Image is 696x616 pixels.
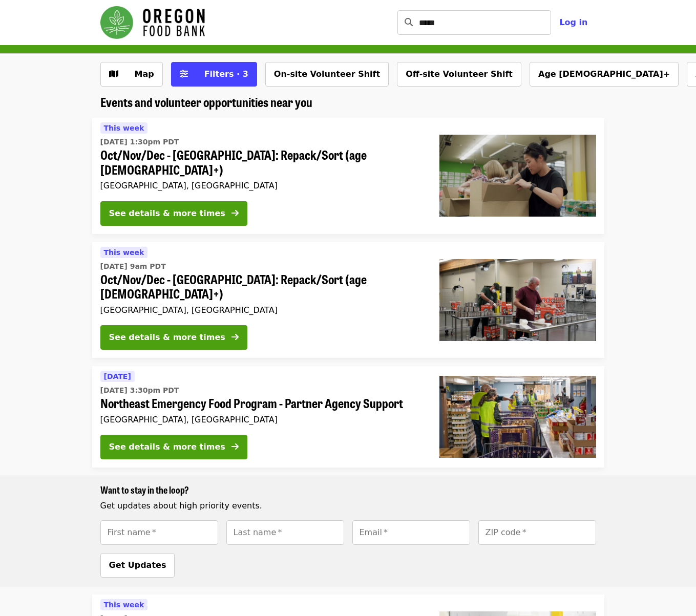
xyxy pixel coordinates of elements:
[100,553,175,578] button: Get Updates
[109,207,225,220] div: See details & more times
[171,62,257,87] button: Filters (3 selected)
[109,441,225,453] div: See details & more times
[92,118,604,234] a: See details for "Oct/Nov/Dec - Portland: Repack/Sort (age 8+)"
[92,242,604,358] a: See details for "Oct/Nov/Dec - Portland: Repack/Sort (age 16+)"
[439,135,596,217] img: Oct/Nov/Dec - Portland: Repack/Sort (age 8+) organized by Oregon Food Bank
[100,137,179,147] time: [DATE] 1:30pm PDT
[352,520,470,545] input: [object Object]
[551,12,596,33] button: Log in
[100,6,205,39] img: Oregon Food Bank - Home
[100,93,312,111] span: Events and volunteer opportunities near you
[439,259,596,341] img: Oct/Nov/Dec - Portland: Repack/Sort (age 16+) organized by Oregon Food Bank
[405,17,413,27] i: search icon
[478,520,596,545] input: [object Object]
[100,520,218,545] input: [object Object]
[100,415,423,424] div: [GEOGRAPHIC_DATA], [GEOGRAPHIC_DATA]
[530,62,679,87] button: Age [DEMOGRAPHIC_DATA]+
[92,366,604,468] a: See details for "Northeast Emergency Food Program - Partner Agency Support"
[265,62,389,87] button: On-site Volunteer Shift
[104,124,144,132] span: This week
[100,201,247,226] button: See details & more times
[100,272,423,302] span: Oct/Nov/Dec - [GEOGRAPHIC_DATA]: Repack/Sort (age [DEMOGRAPHIC_DATA]+)
[226,520,344,545] input: [object Object]
[104,372,131,380] span: [DATE]
[231,442,239,452] i: arrow-right icon
[204,69,248,79] span: Filters · 3
[109,69,118,79] i: map icon
[559,17,587,27] span: Log in
[100,435,247,459] button: See details & more times
[109,331,225,344] div: See details & more times
[100,501,262,511] span: Get updates about high priority events.
[104,248,144,257] span: This week
[231,208,239,218] i: arrow-right icon
[100,325,247,350] button: See details & more times
[231,332,239,342] i: arrow-right icon
[100,305,423,315] div: [GEOGRAPHIC_DATA], [GEOGRAPHIC_DATA]
[419,10,551,35] input: Search
[100,261,166,272] time: [DATE] 9am PDT
[100,147,423,177] span: Oct/Nov/Dec - [GEOGRAPHIC_DATA]: Repack/Sort (age [DEMOGRAPHIC_DATA]+)
[135,69,154,79] span: Map
[100,385,179,396] time: [DATE] 3:30pm PDT
[100,483,189,496] span: Want to stay in the loop?
[100,62,163,87] button: Show map view
[100,181,423,190] div: [GEOGRAPHIC_DATA], [GEOGRAPHIC_DATA]
[397,62,521,87] button: Off-site Volunteer Shift
[104,601,144,609] span: This week
[439,376,596,458] img: Northeast Emergency Food Program - Partner Agency Support organized by Oregon Food Bank
[100,396,423,411] span: Northeast Emergency Food Program - Partner Agency Support
[109,560,166,570] span: Get Updates
[180,69,188,79] i: sliders-h icon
